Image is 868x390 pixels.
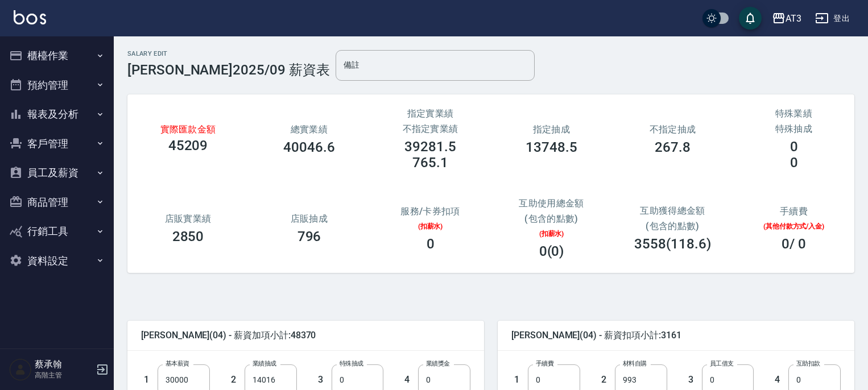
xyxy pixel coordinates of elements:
h3: 0 [790,155,798,171]
h3: 2850 [172,229,204,244]
button: 客戶管理 [5,129,109,159]
h5: 4 [404,374,415,385]
button: 報表及分析 [5,99,109,129]
h3: 實際匯款金額 [141,126,235,133]
label: 材料自購 [623,359,647,368]
label: 員工借支 [710,359,734,368]
h5: 1 [514,374,525,385]
h5: 2 [601,374,612,385]
h3: 765.1 [412,155,448,171]
h2: (包含的點數) [620,221,725,231]
label: 業績抽成 [253,359,276,368]
h5: 蔡承翰 [35,359,93,370]
button: 行銷工具 [5,217,109,246]
img: Person [9,358,32,381]
img: Logo [14,10,46,24]
h2: 互助獲得總金額 [620,205,725,216]
h5: 2 [231,374,242,385]
h3: 總實業績 [262,124,356,135]
button: 員工及薪資 [5,158,109,188]
h2: (包含的點數) [505,213,598,224]
button: 櫃檯作業 [5,41,109,70]
label: 基本薪資 [166,359,189,368]
h5: 3 [318,374,329,385]
button: 商品管理 [5,188,109,217]
h3: 0 / 0 [782,236,806,252]
h2: 店販實業績 [141,213,235,224]
h3: 0 [427,236,435,252]
h2: 不指定實業績 [383,123,477,134]
p: (扣薪水) [383,221,477,231]
h2: 服務/卡券扣項 [383,206,477,217]
label: 手續費 [536,359,553,368]
button: AT3 [767,7,806,30]
h3: 0(0) [539,243,564,259]
span: [PERSON_NAME](04) - 薪資加項小計:48370 [141,330,470,341]
h3: 13748.5 [526,139,577,155]
h3: 3558(118.6) [634,236,710,252]
h3: 267.8 [655,139,691,155]
h3: 39281.5 [404,139,456,155]
span: [PERSON_NAME](04) - 薪資扣項小計:3161 [511,330,841,341]
button: 預約管理 [5,70,109,100]
h3: 0 [790,139,798,155]
h5: 4 [775,374,786,385]
label: 業績獎金 [426,359,450,368]
p: 高階主管 [35,370,93,380]
h2: 特殊業績 [747,108,841,119]
h2: 指定實業績 [383,108,477,119]
h2: Salary Edit [127,50,330,57]
h2: 手續費 [747,206,841,217]
div: AT3 [786,11,801,26]
h3: [PERSON_NAME]2025/09 薪資表 [127,62,330,78]
h5: 3 [688,374,699,385]
h3: 45209 [168,138,208,153]
button: 登出 [811,8,854,29]
h2: 不指定抽成 [626,124,720,135]
p: (其他付款方式/入金) [747,221,841,231]
button: 資料設定 [5,246,109,276]
p: (扣薪水) [505,229,598,239]
h3: 40046.6 [283,139,335,155]
h5: 1 [144,374,155,385]
label: 特殊抽成 [340,359,363,368]
h2: 指定抽成 [505,124,598,135]
h2: 店販抽成 [262,213,356,224]
h2: 互助使用總金額 [505,198,598,209]
h2: 特殊抽成 [747,123,841,134]
h3: 796 [297,229,321,244]
label: 互助扣款 [796,359,820,368]
button: save [739,7,762,30]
